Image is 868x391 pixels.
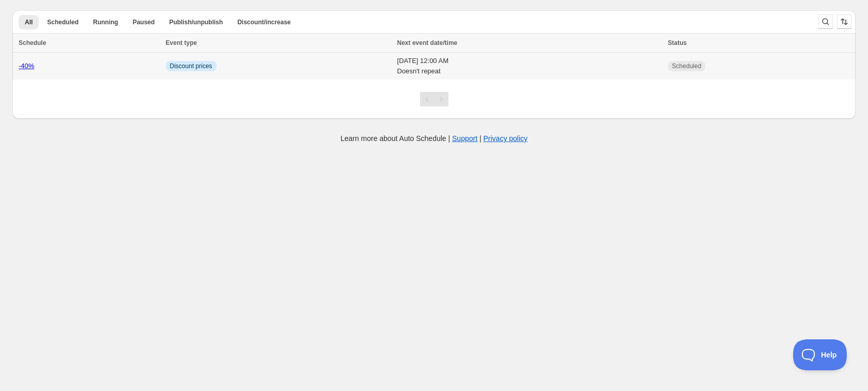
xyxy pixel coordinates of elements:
span: Discount prices [170,62,212,70]
nav: Pagination [420,92,448,106]
span: Schedule [19,39,46,46]
p: Learn more about Auto Schedule | | [340,133,528,144]
span: Event type [166,39,197,46]
a: -40% [19,62,34,70]
span: Scheduled [672,62,702,70]
span: Discount/increase [237,18,290,26]
span: Status [668,39,687,46]
span: Publish/unpublish [169,18,223,26]
iframe: Toggle Customer Support [793,339,847,370]
a: Support [452,134,477,143]
span: Running [93,18,118,26]
span: Next event date/time [397,39,458,46]
td: [DATE] 12:00 AM Doesn't repeat [394,53,665,80]
span: Scheduled [47,18,79,26]
span: Paused [133,18,155,26]
button: Sort the results [837,14,851,29]
a: Privacy policy [484,134,528,143]
button: Search and filter results [818,14,833,29]
span: All [25,18,33,26]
